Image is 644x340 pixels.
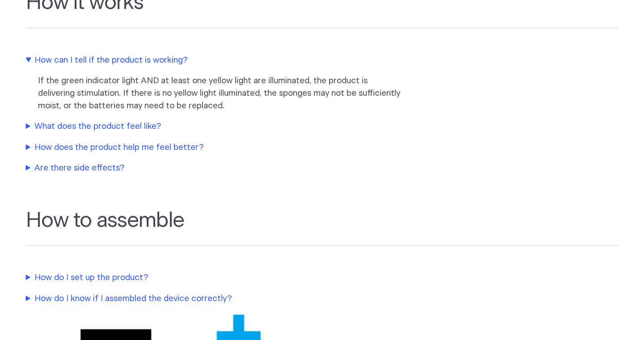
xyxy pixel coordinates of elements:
[26,272,402,284] summary: How do I set up the product?
[38,75,403,112] p: If the green indicator light AND at least one yellow light are illuminated, the product is delive...
[26,162,402,174] summary: Are there side effects?
[26,293,402,305] summary: How do I know if I assembled the device correctly?
[26,54,402,67] summary: How can I tell if the product is working?
[26,120,402,133] summary: What does the product feel like?
[26,141,402,154] summary: How does the product help me feel better?
[26,208,619,246] h2: How to assemble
